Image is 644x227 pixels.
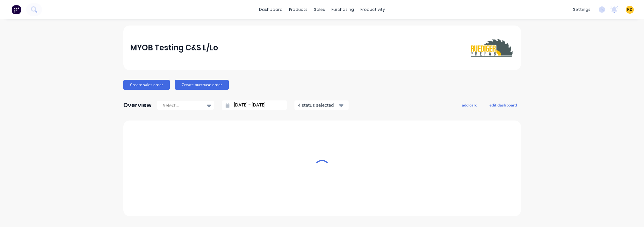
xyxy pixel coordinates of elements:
button: 4 status selected [294,100,349,110]
div: products [286,5,311,14]
div: purchasing [328,5,357,14]
a: dashboard [256,5,286,14]
button: edit dashboard [485,101,521,109]
div: settings [570,5,594,14]
img: Factory [11,5,21,14]
button: add card [458,101,481,109]
button: Create purchase order [175,80,229,90]
span: KD [627,7,633,12]
div: sales [311,5,328,14]
div: MYOB Testing C&S L/Lo [130,41,218,54]
div: productivity [357,5,388,14]
button: Create sales order [123,80,170,90]
div: 4 status selected [298,102,338,108]
img: MYOB Testing C&S L/Lo [469,37,514,59]
div: Overview [123,99,152,112]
